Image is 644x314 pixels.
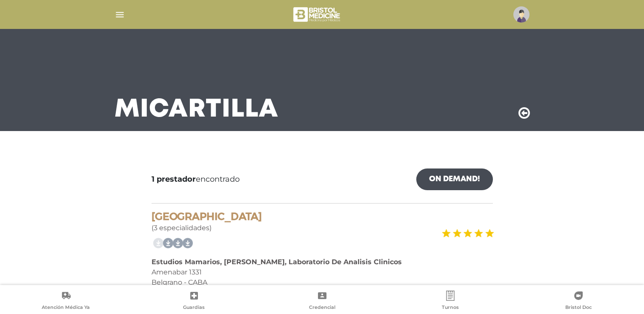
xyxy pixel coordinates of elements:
[513,6,530,23] img: profile-placeholder.svg
[2,291,130,312] a: Atención Médica Ya
[183,304,205,312] span: Guardias
[441,224,494,243] img: estrellas_badge.png
[152,174,240,185] span: encontrado
[152,211,493,233] div: (3 especialidades)
[416,168,493,190] a: On Demand!
[514,291,642,312] a: Bristol Doc
[565,304,592,312] span: Bristol Doc
[309,304,335,312] span: Credencial
[442,304,459,312] span: Turnos
[152,211,493,223] h4: [GEOGRAPHIC_DATA]
[130,291,258,312] a: Guardias
[114,99,278,121] h3: Mi Cartilla
[152,174,196,184] b: 1 prestador
[42,304,90,312] span: Atención Médica Ya
[152,258,402,266] b: Estudios Mamarios, [PERSON_NAME], Laboratorio De Analisis Clinicos
[152,277,493,288] div: Belgrano - CABA
[114,9,125,20] img: Cober_menu-lines-white.svg
[386,291,514,312] a: Turnos
[258,291,386,312] a: Credencial
[152,267,493,277] div: Amenabar 1331
[292,4,343,25] img: bristol-medicine-blanco.png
